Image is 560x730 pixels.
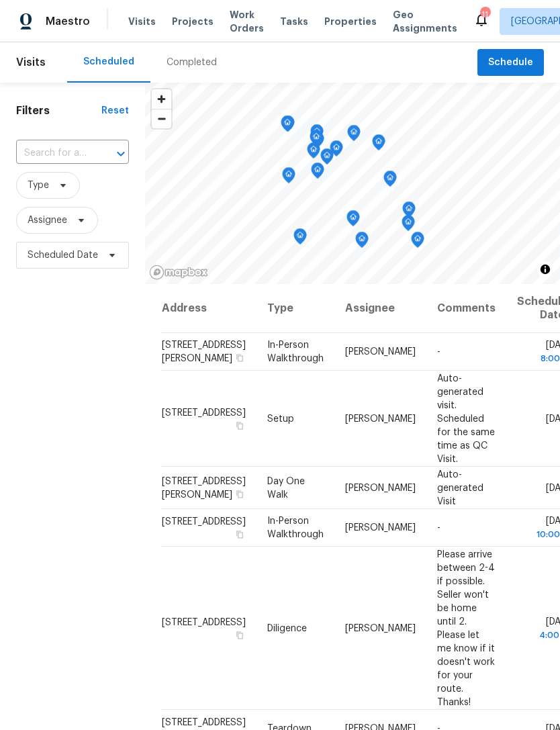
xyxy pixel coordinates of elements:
span: Day One Walk [267,476,305,499]
span: Please arrive between 2-4 if possible. Seller won't be home until 2. Please let me know if it doe... [437,549,495,706]
span: Scheduled Date [28,248,98,262]
span: Visits [128,15,156,28]
input: Search for an address... [16,143,91,164]
span: [PERSON_NAME] [345,483,416,492]
button: Open [111,144,130,163]
span: Work Orders [230,8,264,35]
span: - [437,347,440,357]
div: 11 [480,8,489,21]
span: [STREET_ADDRESS][PERSON_NAME] [162,476,246,499]
div: Map marker [320,148,334,169]
span: Zoom out [152,109,171,128]
span: [PERSON_NAME] [345,623,416,633]
span: Auto-generated Visit [437,469,483,506]
th: Address [161,284,256,333]
span: [PERSON_NAME] [345,347,416,357]
div: Map marker [293,228,307,249]
button: Zoom out [152,109,171,128]
span: [STREET_ADDRESS] [162,718,246,727]
th: Type [256,284,334,333]
span: [STREET_ADDRESS] [162,408,246,417]
div: Map marker [310,124,324,145]
span: In-Person Walkthrough [267,340,324,363]
button: Copy Address [234,352,246,364]
span: [PERSON_NAME] [345,414,416,423]
button: Copy Address [234,629,246,641]
div: Map marker [372,134,385,155]
div: Completed [167,56,217,69]
span: Setup [267,414,294,423]
a: Mapbox homepage [149,265,208,280]
div: Map marker [411,232,424,253]
button: Zoom in [152,89,171,109]
span: Auto-generated visit. Scheduled for the same time as QC Visit. [437,373,495,463]
span: Assignee [28,214,67,227]
div: Map marker [282,167,295,188]
button: Copy Address [234,488,246,500]
span: [PERSON_NAME] [345,523,416,533]
th: Comments [426,284,506,333]
span: Toggle attribution [541,262,549,277]
span: Visits [16,48,46,77]
span: Schedule [488,54,533,71]
span: Properties [324,15,377,28]
span: Diligence [267,623,307,633]
h1: Filters [16,104,101,118]
button: Copy Address [234,419,246,431]
button: Copy Address [234,529,246,541]
span: [STREET_ADDRESS] [162,517,246,527]
button: Schedule [477,49,544,77]
div: Reset [101,104,129,118]
div: Map marker [307,142,320,163]
div: Map marker [402,201,416,222]
div: Map marker [355,232,369,253]
span: Tasks [280,17,308,26]
div: Map marker [383,171,397,191]
div: Map marker [310,130,323,150]
div: Map marker [347,125,361,146]
button: Toggle attribution [537,261,553,277]
div: Map marker [402,215,415,236]
span: Geo Assignments [393,8,457,35]
span: Maestro [46,15,90,28]
div: Map marker [346,210,360,231]
div: Map marker [311,163,324,183]
div: Map marker [281,116,294,136]
span: - [437,523,440,533]
th: Assignee [334,284,426,333]
span: [STREET_ADDRESS] [162,617,246,627]
span: Projects [172,15,214,28]
span: [STREET_ADDRESS][PERSON_NAME] [162,340,246,363]
span: In-Person Walkthrough [267,516,324,539]
div: Map marker [330,140,343,161]
span: Type [28,179,49,192]
div: Scheduled [83,55,134,69]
